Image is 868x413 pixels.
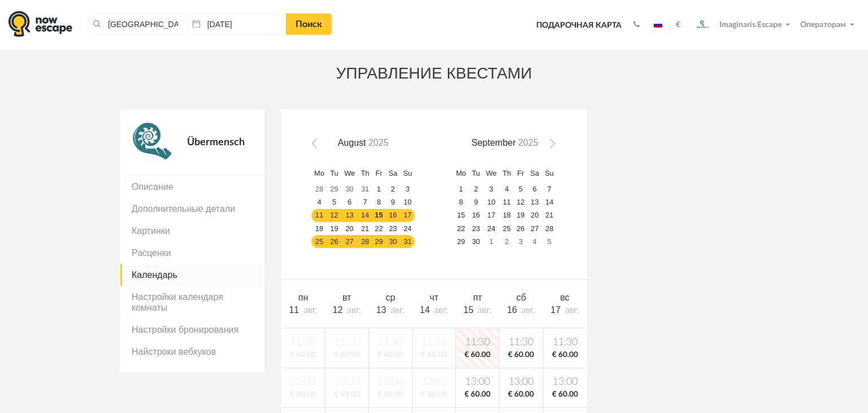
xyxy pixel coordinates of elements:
a: 5 [542,235,557,248]
a: 3 [514,235,527,248]
a: Поиск [286,14,332,35]
a: Настройки бронирования [120,319,264,341]
a: 5 [327,196,341,209]
a: 28 [542,222,557,235]
span: 13:00 [545,375,584,389]
span: вт [342,293,351,302]
span: Friday [517,169,524,177]
a: 18 [500,209,514,222]
span: 11:30 [502,336,540,350]
a: 10 [400,196,415,209]
a: 19 [514,209,527,222]
span: Saturday [530,169,539,177]
span: Sunday [545,169,554,177]
span: € 60.00 [545,350,584,360]
span: Thursday [361,169,370,177]
span: вс [560,293,569,302]
span: Friday [375,169,382,177]
span: August [338,138,366,147]
a: 20 [341,222,358,235]
a: 20 [527,209,542,222]
a: 12 [327,209,341,222]
a: 2 [385,183,400,196]
a: 16 [385,209,400,222]
a: 14 [358,209,372,222]
span: чт [429,293,439,302]
a: 26 [514,222,527,235]
a: Картинки [120,220,264,242]
span: Wednesday [486,169,497,177]
h3: УПРАВЛЕНИЕ КВЕСТАМИ [120,65,748,82]
span: Next [546,141,555,150]
span: Monday [314,169,324,177]
a: 4 [527,235,542,248]
img: ru.jpg [654,22,662,28]
span: 12 [333,305,343,315]
span: авг. [434,306,448,315]
a: 23 [385,222,400,235]
span: авг. [565,306,579,315]
a: 15 [453,209,469,222]
a: 8 [453,196,469,209]
a: 14 [542,196,557,209]
a: 30 [385,235,400,248]
a: 28 [358,235,372,248]
a: 4 [311,196,327,209]
a: 7 [542,183,557,196]
a: Prev [310,138,326,154]
a: 3 [483,183,500,196]
a: 17 [483,209,500,222]
a: 16 [469,209,483,222]
a: 25 [311,235,327,248]
button: € [670,19,686,31]
span: 14 [420,305,430,315]
a: Найстроки вебхуков [120,341,264,363]
a: 21 [542,209,557,222]
a: Описание [120,176,264,198]
button: Операторам [797,19,860,31]
a: 6 [341,196,358,209]
span: € 60.00 [458,350,497,360]
a: 11 [500,196,514,209]
a: 9 [385,196,400,209]
span: авг. [521,306,535,315]
span: 17 [550,305,561,315]
span: авг. [478,306,492,315]
a: 2 [469,183,483,196]
a: 12 [514,196,527,209]
a: 5 [514,183,527,196]
img: logo [8,11,72,37]
input: Дата [187,14,287,35]
span: € 60.00 [502,389,540,400]
a: 29 [453,235,469,248]
span: Imaginaris Escape [719,19,782,29]
a: 17 [400,209,415,222]
span: авг. [347,306,361,315]
span: Tuesday [330,169,338,177]
a: 31 [358,183,372,196]
a: 6 [527,183,542,196]
span: € 60.00 [502,350,540,360]
span: ср [385,293,395,302]
span: сб [517,293,526,302]
a: 22 [372,222,386,235]
a: 29 [327,183,341,196]
a: 29 [372,235,386,248]
span: € 60.00 [545,389,584,400]
span: Monday [456,169,466,177]
div: Übermensch [175,121,253,164]
input: Город или название квеста [88,14,187,35]
a: Настройки календаря комнаты [120,286,264,319]
a: 19 [327,222,341,235]
a: 4 [500,183,514,196]
a: 11 [311,209,327,222]
a: 28 [311,183,327,196]
span: € 60.00 [458,389,497,400]
span: Saturday [389,169,398,177]
span: 13:00 [458,375,497,389]
a: 1 [372,183,386,196]
span: авг. [303,306,318,315]
a: 27 [527,222,542,235]
a: 8 [372,196,386,209]
span: Wednesday [344,169,355,177]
